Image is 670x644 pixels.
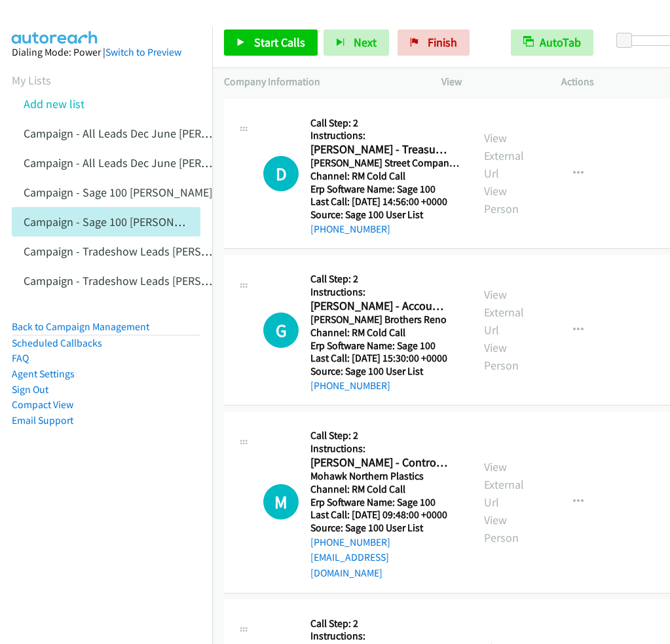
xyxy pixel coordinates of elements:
a: [PHONE_NUMBER] [310,536,390,548]
div: The call is yet to be attempted [263,156,299,191]
h5: Source: Sage 100 User List [310,521,460,535]
a: View Person [484,183,519,216]
h5: Instructions: [310,129,460,142]
a: Compact View [12,398,73,411]
h5: Call Step: 2 [310,273,448,286]
h5: Instructions: [310,630,460,643]
a: View Person [484,340,519,373]
a: Finish [398,29,470,56]
div: The call is yet to be attempted [263,484,299,520]
a: View External Url [484,130,524,181]
h5: Channel: RM Cold Call [310,483,460,496]
h5: Mohawk Northern Plastics [310,470,460,483]
a: Back to Campaign Management [12,320,149,333]
span: Finish [428,35,457,50]
a: [PHONE_NUMBER] [310,379,390,392]
span: Next [354,35,377,50]
h5: Last Call: [DATE] 09:48:00 +0000 [310,508,460,521]
button: AutoTab [511,29,593,56]
p: Actions [561,74,658,90]
a: Agent Settings [12,368,75,380]
a: Campaign - All Leads Dec June [PERSON_NAME] Cloned [24,155,299,170]
a: Scheduled Callbacks [12,337,102,349]
a: FAQ [12,352,29,364]
a: Campaign - Tradeshow Leads [PERSON_NAME] [24,244,255,259]
h5: Erp Software Name: Sage 100 [310,496,460,509]
a: View External Url [484,287,524,337]
h2: [PERSON_NAME] - Accounting [310,299,448,314]
a: [PHONE_NUMBER] [310,223,390,235]
div: Dialing Mode: Power | [12,45,200,60]
a: Switch to Preview [105,46,181,58]
h5: Channel: RM Cold Call [310,326,448,339]
h5: Call Step: 2 [310,429,460,442]
a: Add new list [24,96,84,111]
button: Next [324,29,389,56]
p: Company Information [224,74,418,90]
h5: Erp Software Name: Sage 100 [310,183,460,196]
a: Campaign - Tradeshow Leads [PERSON_NAME] Cloned [24,273,293,288]
a: View External Url [484,459,524,510]
a: My Lists [12,73,51,88]
h5: [PERSON_NAME] Street Companies Inc [310,157,460,170]
a: Campaign - Sage 100 [PERSON_NAME] [24,185,212,200]
h1: D [263,156,299,191]
p: View [441,74,538,90]
h5: Instructions: [310,286,448,299]
a: Sign Out [12,383,48,396]
a: Start Calls [224,29,318,56]
h5: Call Step: 2 [310,617,460,630]
h1: G [263,313,299,348]
span: Start Calls [254,35,305,50]
a: View Person [484,512,519,545]
a: [EMAIL_ADDRESS][DOMAIN_NAME] [310,551,389,579]
h5: Last Call: [DATE] 14:56:00 +0000 [310,195,460,208]
h5: Last Call: [DATE] 15:30:00 +0000 [310,352,448,365]
div: The call is yet to be attempted [263,313,299,348]
h5: Source: Sage 100 User List [310,208,460,221]
h5: Instructions: [310,442,460,455]
a: Campaign - Sage 100 [PERSON_NAME] Cloned [24,214,250,229]
h5: [PERSON_NAME] Brothers Reno [310,313,448,326]
h5: Erp Software Name: Sage 100 [310,339,448,352]
h1: M [263,484,299,520]
h5: Source: Sage 100 User List [310,365,448,378]
h2: [PERSON_NAME] - Controller [310,455,448,470]
h5: Channel: RM Cold Call [310,170,460,183]
h2: [PERSON_NAME] - Treasurer [310,142,448,157]
h5: Call Step: 2 [310,117,460,130]
a: Campaign - All Leads Dec June [PERSON_NAME] [24,126,261,141]
a: Email Support [12,414,73,426]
